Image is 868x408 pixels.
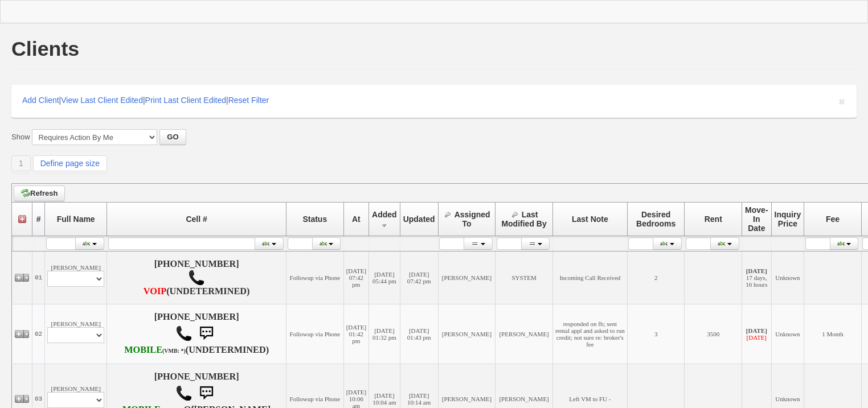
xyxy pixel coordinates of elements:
[175,385,193,402] img: call.png
[627,252,685,304] td: 2
[746,267,767,274] b: [DATE]
[11,39,79,59] h1: Clients
[403,215,435,224] span: Updated
[369,252,400,304] td: [DATE] 05:44 pm
[747,334,767,341] font: [DATE]
[109,259,284,296] h4: [PHONE_NUMBER] (UNDETERMINED)
[45,304,107,364] td: [PERSON_NAME]
[124,345,162,355] font: MOBILE
[771,252,804,304] td: Unknown
[746,327,767,334] b: [DATE]
[32,203,45,236] th: #
[343,304,369,364] td: [DATE] 01:42 pm
[352,215,361,224] span: At
[186,215,207,224] span: Cell #
[400,304,438,364] td: [DATE] 01:43 pm
[144,286,166,296] b: Google (Grand Central) - SVR
[195,322,218,345] img: sms.png
[109,312,284,356] h4: [PHONE_NUMBER] (UNDETERMINED)
[14,186,65,201] a: Refresh
[162,348,186,354] font: (VMB: *)
[144,286,166,296] font: VOIP
[496,252,553,304] td: SYSTEM
[195,382,218,405] img: sms.png
[145,96,226,105] a: Print Last Client Edited
[745,205,768,233] span: Move-In Date
[159,129,186,145] button: GO
[302,215,327,224] span: Status
[32,304,45,364] td: 02
[438,304,496,364] td: [PERSON_NAME]
[552,252,627,304] td: Incoming Call Received
[742,252,771,304] td: 17 days, 16 hours
[33,155,107,171] a: Define page size
[45,252,107,304] td: [PERSON_NAME]
[826,215,840,224] span: Fee
[286,252,344,304] td: Followup via Phone
[501,210,546,228] span: Last Modified By
[372,210,397,219] span: Added
[343,252,369,304] td: [DATE] 07:42 pm
[124,345,186,355] b: Verizon Wireless
[636,210,675,228] span: Desired Bedrooms
[188,269,205,286] img: call.png
[775,210,801,228] span: Inquiry Price
[771,304,804,364] td: Unknown
[685,304,742,364] td: 3500
[438,252,496,304] td: [PERSON_NAME]
[32,252,45,304] td: 01
[804,304,862,364] td: 1 Month
[228,96,269,105] a: Reset Filter
[175,325,193,342] img: call.png
[400,252,438,304] td: [DATE] 07:42 pm
[286,304,344,364] td: Followup via Phone
[57,215,95,224] span: Full Name
[552,304,627,364] td: responded on fb; sent rental appl and asked to run credit; not sure re: broker's fee
[496,304,553,364] td: [PERSON_NAME]
[572,215,608,224] span: Last Note
[627,304,685,364] td: 3
[11,155,31,171] a: 1
[455,210,490,228] span: Assigned To
[61,96,143,105] a: View Last Client Edited
[22,96,59,105] a: Add Client
[11,132,30,142] label: Show
[369,304,400,364] td: [DATE] 01:32 pm
[11,85,857,118] div: | | |
[705,215,722,224] span: Rent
